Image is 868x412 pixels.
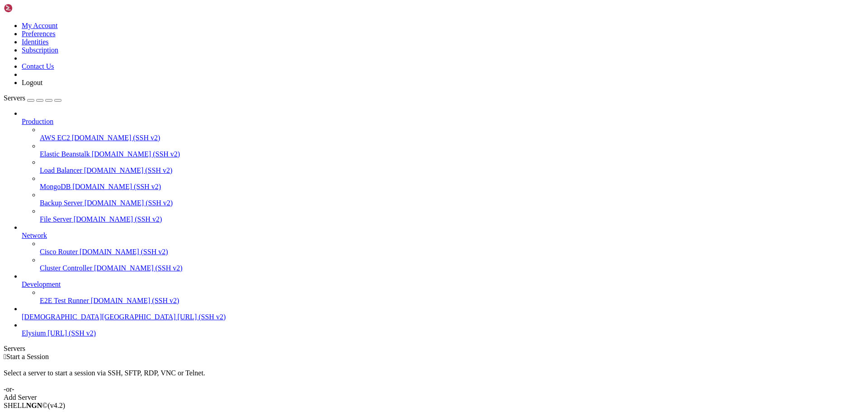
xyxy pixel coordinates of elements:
[72,183,161,190] span: [DOMAIN_NAME] (SSH v2)
[94,264,183,272] span: [DOMAIN_NAME] (SSH v2)
[40,289,864,305] li: E2E Test Runner [DOMAIN_NAME] (SSH v2)
[40,256,864,272] li: Cluster Controller [DOMAIN_NAME] (SSH v2)
[40,126,864,142] li: AWS EC2 [DOMAIN_NAME] (SSH v2)
[84,166,173,174] span: [DOMAIN_NAME] (SSH v2)
[178,313,226,321] span: [URL] (SSH v2)
[22,22,58,29] a: My Account
[22,313,864,321] a: [DEMOGRAPHIC_DATA][GEOGRAPHIC_DATA] [URL] (SSH v2)
[22,118,864,126] a: Production
[40,240,864,256] li: Cisco Router [DOMAIN_NAME] (SSH v2)
[26,402,42,409] b: NGN
[40,134,864,142] a: AWS EC2 [DOMAIN_NAME] (SSH v2)
[40,248,78,256] span: Cisco Router
[85,199,173,207] span: [DOMAIN_NAME] (SSH v2)
[48,402,66,409] span: 4.2.0
[40,248,864,256] a: Cisco Router [DOMAIN_NAME] (SSH v2)
[91,297,179,304] span: [DOMAIN_NAME] (SSH v2)
[4,402,65,409] span: SHELL ©
[22,305,864,321] li: [DEMOGRAPHIC_DATA][GEOGRAPHIC_DATA] [URL] (SSH v2)
[22,109,864,223] li: Production
[40,199,864,207] a: Backup Server [DOMAIN_NAME] (SSH v2)
[40,158,864,175] li: Load Balancer [DOMAIN_NAME] (SSH v2)
[22,313,176,321] span: [DEMOGRAPHIC_DATA][GEOGRAPHIC_DATA]
[22,232,864,240] a: Network
[22,280,61,288] span: Development
[4,345,864,353] div: Servers
[40,207,864,223] li: File Server [DOMAIN_NAME] (SSH v2)
[22,272,864,305] li: Development
[4,94,25,102] span: Servers
[4,94,61,102] a: Servers
[4,4,56,13] img: Shellngn
[6,353,49,360] span: Start a Session
[40,215,72,223] span: File Server
[22,232,47,239] span: Network
[80,248,168,256] span: [DOMAIN_NAME] (SSH v2)
[40,191,864,207] li: Backup Server [DOMAIN_NAME] (SSH v2)
[40,134,70,142] span: AWS EC2
[40,199,83,207] span: Backup Server
[22,62,54,70] a: Contact Us
[72,134,160,142] span: [DOMAIN_NAME] (SSH v2)
[40,215,864,223] a: File Server [DOMAIN_NAME] (SSH v2)
[40,183,864,191] a: MongoDB [DOMAIN_NAME] (SSH v2)
[22,38,49,46] a: Identities
[22,329,864,337] a: Elysium [URL] (SSH v2)
[40,166,82,174] span: Load Balancer
[40,150,90,158] span: Elastic Beanstalk
[22,118,53,125] span: Production
[40,175,864,191] li: MongoDB [DOMAIN_NAME] (SSH v2)
[40,166,864,175] a: Load Balancer [DOMAIN_NAME] (SSH v2)
[47,329,96,337] span: [URL] (SSH v2)
[22,46,58,54] a: Subscription
[4,353,6,360] span: 
[22,223,864,272] li: Network
[22,79,42,86] a: Logout
[22,280,864,289] a: Development
[40,264,864,272] a: Cluster Controller [DOMAIN_NAME] (SSH v2)
[40,297,864,305] a: E2E Test Runner [DOMAIN_NAME] (SSH v2)
[22,30,56,38] a: Preferences
[22,321,864,337] li: Elysium [URL] (SSH v2)
[40,183,71,190] span: MongoDB
[40,142,864,158] li: Elastic Beanstalk [DOMAIN_NAME] (SSH v2)
[40,264,92,272] span: Cluster Controller
[4,393,864,402] div: Add Server
[92,150,180,158] span: [DOMAIN_NAME] (SSH v2)
[22,329,46,337] span: Elysium
[40,150,864,158] a: Elastic Beanstalk [DOMAIN_NAME] (SSH v2)
[40,297,89,304] span: E2E Test Runner
[74,215,162,223] span: [DOMAIN_NAME] (SSH v2)
[4,361,864,393] div: Select a server to start a session via SSH, SFTP, RDP, VNC or Telnet. -or-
